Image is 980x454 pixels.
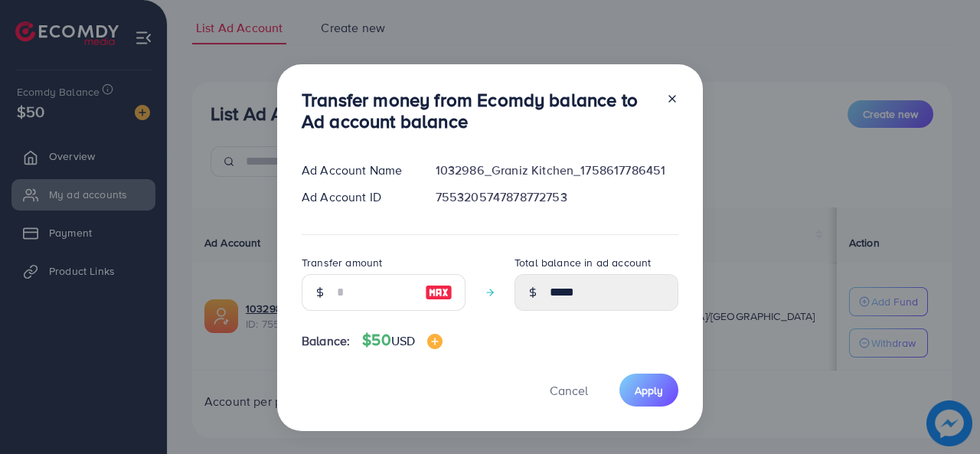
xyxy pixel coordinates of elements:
div: 1032986_Graniz Kitchen_1758617786451 [423,162,691,179]
button: Cancel [531,374,607,407]
h4: $50 [362,331,443,350]
img: image [427,334,443,349]
span: USD [391,332,415,349]
div: 7553205747878772753 [423,188,691,206]
label: Transfer amount [302,255,382,270]
span: Cancel [550,382,588,399]
h3: Transfer money from Ecomdy balance to Ad account balance [302,89,654,133]
label: Total balance in ad account [514,255,651,270]
div: Ad Account Name [289,162,423,179]
button: Apply [619,374,678,407]
span: Apply [635,383,663,398]
span: Balance: [302,332,350,350]
img: image [425,283,452,302]
div: Ad Account ID [289,188,423,206]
